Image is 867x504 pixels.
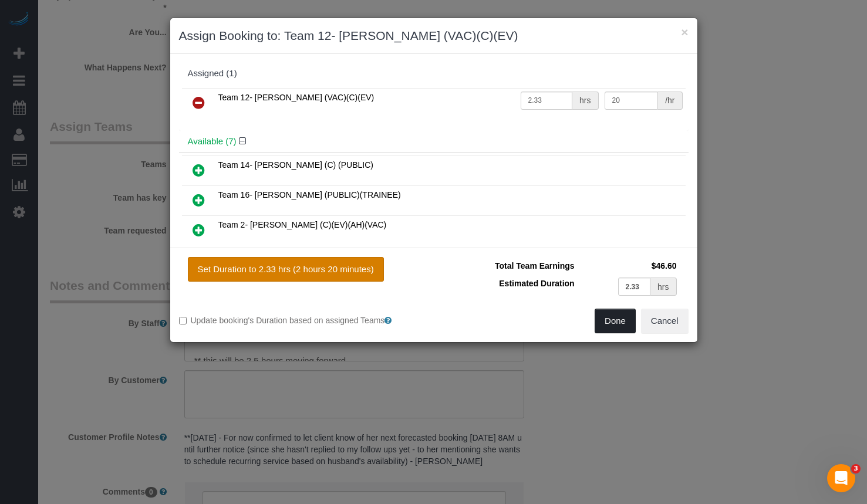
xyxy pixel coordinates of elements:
[443,257,578,275] td: Total Team Earnings
[641,309,689,333] button: Cancel
[499,279,574,288] span: Estimated Duration
[179,317,187,324] input: Update booking's Duration based on assigned Teams
[188,69,680,79] div: Assigned (1)
[650,278,676,296] div: hrs
[188,257,384,282] button: Set Duration to 2.33 hrs (2 hours 20 minutes)
[218,220,387,229] span: Team 2- [PERSON_NAME] (C)(EV)(AH)(VAC)
[851,464,861,473] span: 3
[218,93,375,102] span: Team 12- [PERSON_NAME] (VAC)(C)(EV)
[179,314,425,326] label: Update booking's Duration based on assigned Teams
[681,26,688,38] button: ×
[578,257,680,275] td: $46.60
[179,27,689,45] h3: Assign Booking to: Team 12- [PERSON_NAME] (VAC)(C)(EV)
[827,464,855,492] iframe: Intercom live chat
[218,190,401,199] span: Team 16- [PERSON_NAME] (PUBLIC)(TRAINEE)
[595,309,636,333] button: Done
[218,160,374,170] span: Team 14- [PERSON_NAME] (C) (PUBLIC)
[188,137,680,147] h4: Available (7)
[572,92,598,110] div: hrs
[658,92,682,110] div: /hr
